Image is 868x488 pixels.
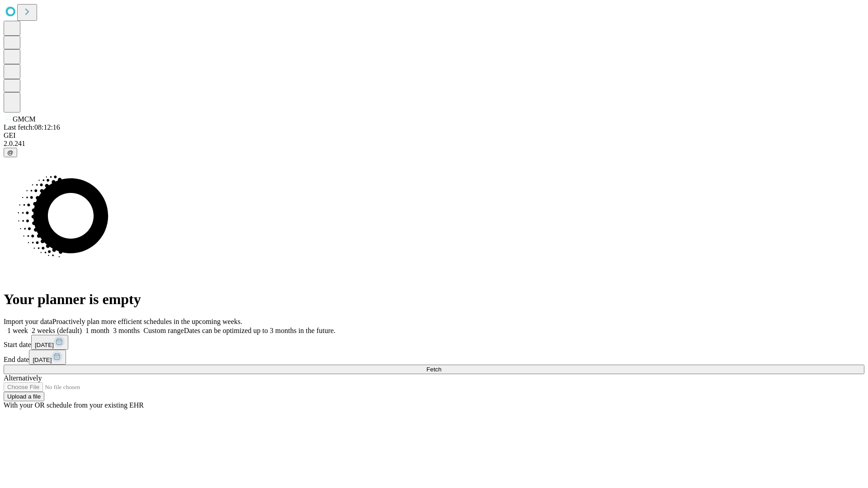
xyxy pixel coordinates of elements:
[31,335,68,350] button: [DATE]
[29,350,66,365] button: [DATE]
[4,140,864,148] div: 2.0.241
[4,401,144,409] span: With your OR schedule from your existing EHR
[13,115,36,123] span: GMCM
[113,327,140,334] span: 3 months
[7,327,28,334] span: 1 week
[4,291,864,308] h1: Your planner is empty
[4,148,17,157] button: @
[143,327,184,334] span: Custom range
[4,318,52,325] span: Import your data
[4,374,42,382] span: Alternatively
[52,318,242,325] span: Proactively plan more efficient schedules in the upcoming weeks.
[4,392,44,401] button: Upload a file
[4,123,60,131] span: Last fetch: 08:12:16
[32,327,82,334] span: 2 weeks (default)
[7,149,14,156] span: @
[4,131,864,140] div: GEI
[4,365,864,374] button: Fetch
[4,335,864,350] div: Start date
[85,327,109,334] span: 1 month
[33,357,52,363] span: [DATE]
[4,350,864,365] div: End date
[184,327,335,334] span: Dates can be optimized up to 3 months in the future.
[35,342,54,348] span: [DATE]
[426,366,441,373] span: Fetch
